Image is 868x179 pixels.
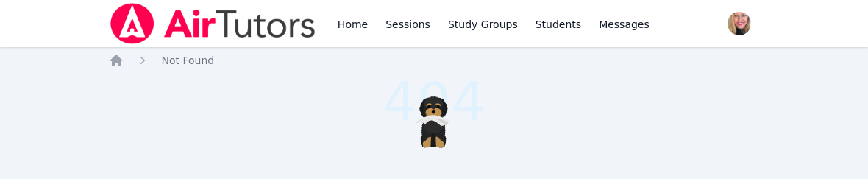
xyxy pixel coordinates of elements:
span: 404 [383,62,485,142]
a: Not Found [162,53,215,68]
span: Not Found [162,55,215,66]
span: Messages [599,17,650,32]
nav: Breadcrumb [109,53,760,68]
img: Air Tutors [109,3,317,44]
